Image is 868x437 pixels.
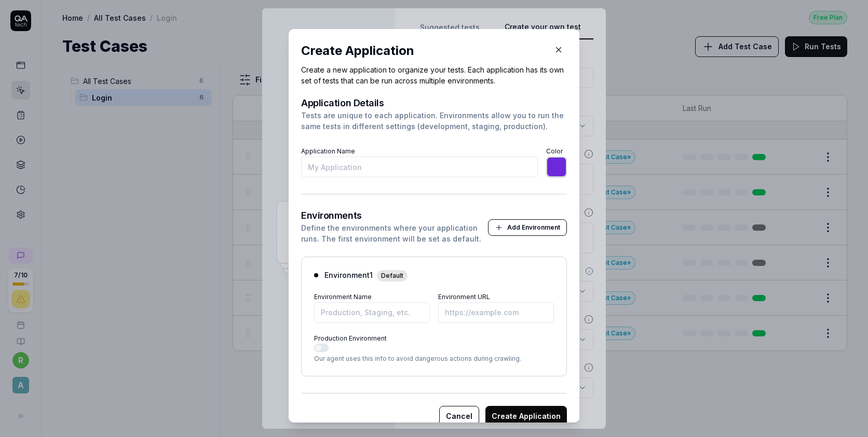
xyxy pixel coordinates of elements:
label: Environment URL [438,293,490,301]
label: Environment Name [314,293,372,301]
button: Add Environment [488,219,567,236]
label: Color [546,147,563,155]
input: https://example.com [438,302,554,323]
h2: Create Application [301,41,567,60]
label: Application Name [301,147,355,155]
p: Our agent uses this info to avoid dangerous actions during crawling. [314,354,554,363]
input: Production, Staging, etc. [314,302,430,323]
label: Production Environment [314,334,387,342]
button: Close Modal [550,41,567,58]
button: Create Application [485,406,567,427]
div: Tests are unique to each application. Environments allow you to run the same tests in different s... [301,110,567,132]
p: Create a new application to organize your tests. Each application has its own set of tests that c... [301,64,567,86]
input: My Application [301,157,538,177]
h3: Application Details [301,98,567,108]
div: Define the environments where your application runs. The first environment will be set as default. [301,222,488,244]
span: Default [377,270,408,281]
button: Cancel [439,406,479,427]
span: Environment 1 [324,270,408,281]
h3: Environments [301,211,488,220]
